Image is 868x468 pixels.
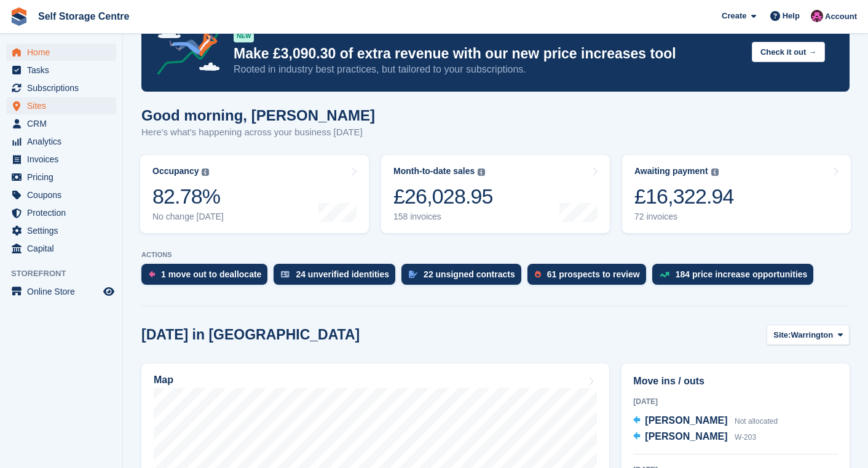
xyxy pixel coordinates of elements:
[27,151,101,168] span: Invoices
[234,30,254,42] div: NEW
[478,169,485,176] img: icon-info-grey-7440780725fd019a000dd9b08b2336e03edf1995a4989e88bcd33f0948082b44.svg
[393,212,493,222] div: 158 invoices
[752,42,825,62] button: Check it out →
[161,269,261,279] div: 1 move out to deallocate
[27,97,101,114] span: Sites
[409,271,417,278] img: contract_signature_icon-13c848040528278c33f63329250d36e43548de30e8caae1d1a13099fd9432cc5.svg
[633,413,778,429] a: [PERSON_NAME] Not allocated
[6,283,116,300] a: menu
[645,415,727,426] span: [PERSON_NAME]
[202,169,209,176] img: icon-info-grey-7440780725fd019a000dd9b08b2336e03edf1995a4989e88bcd33f0948082b44.svg
[27,44,101,61] span: Home
[634,166,708,176] div: Awaiting payment
[296,269,389,279] div: 24 unverified identities
[722,10,746,22] span: Create
[6,44,116,61] a: menu
[27,222,101,239] span: Settings
[633,396,838,407] div: [DATE]
[773,329,791,341] span: Site:
[401,264,527,291] a: 22 unsigned contracts
[633,374,838,389] h2: Move ins / outs
[811,10,823,22] img: Ben Scott
[633,429,756,445] a: [PERSON_NAME] W-203
[141,107,375,124] h1: Good morning, [PERSON_NAME]
[622,155,851,233] a: Awaiting payment £16,322.94 72 invoices
[6,79,116,97] a: menu
[535,271,541,278] img: prospect-51fa495bee0391a8d652442698ab0144808aea92771e9ea1ae160a38d050c398.svg
[735,417,778,426] span: Not allocated
[152,184,224,209] div: 82.78%
[634,184,734,209] div: £16,322.94
[10,7,28,26] img: stora-icon-8386f47178a22dfd0bd8f6a31ec36ba5ce8667c1dd55bd0f319d3a0aa187defe.svg
[27,115,101,132] span: CRM
[27,79,101,97] span: Subscriptions
[652,264,820,291] a: 184 price increase opportunities
[547,269,640,279] div: 61 prospects to review
[234,63,742,76] p: Rooted in industry best practices, but tailored to your subscriptions.
[141,251,850,259] p: ACTIONS
[791,329,833,341] span: Warrington
[6,133,116,150] a: menu
[149,271,155,278] img: move_outs_to_deallocate_icon-f764333ba52eb49d3ac5e1228854f67142a1ed5810a6f6cc68b1a99e826820c5.svg
[735,433,756,442] span: W-203
[783,10,800,22] span: Help
[33,6,134,26] a: Self Storage Centre
[147,9,233,79] img: price-adjustments-announcement-icon-8257ccfd72463d97f412b2fc003d46551f7dbcb40ab6d574587a9cd5c0d94...
[101,284,116,299] a: Preview store
[825,10,857,23] span: Account
[274,264,401,291] a: 24 unverified identities
[141,264,274,291] a: 1 move out to deallocate
[152,212,224,222] div: No change [DATE]
[393,166,475,176] div: Month-to-date sales
[676,269,808,279] div: 184 price increase opportunities
[6,186,116,204] a: menu
[6,222,116,239] a: menu
[6,240,116,257] a: menu
[152,166,199,176] div: Occupancy
[6,97,116,114] a: menu
[27,169,101,186] span: Pricing
[527,264,652,291] a: 61 prospects to review
[11,268,122,280] span: Storefront
[27,61,101,79] span: Tasks
[281,271,290,278] img: verify_identity-adf6edd0f0f0b5bbfe63781bf79b02c33cf7c696d77639b501bdc392416b5a36.svg
[767,325,850,345] button: Site: Warrington
[6,61,116,79] a: menu
[141,125,375,140] p: Here's what's happening across your business [DATE]
[234,45,742,63] p: Make £3,090.30 of extra revenue with our new price increases tool
[424,269,515,279] div: 22 unsigned contracts
[141,327,360,343] h2: [DATE] in [GEOGRAPHIC_DATA]
[27,283,101,300] span: Online Store
[381,155,610,233] a: Month-to-date sales £26,028.95 158 invoices
[27,186,101,204] span: Coupons
[6,204,116,221] a: menu
[27,133,101,150] span: Analytics
[660,272,669,277] img: price_increase_opportunities-93ffe204e8149a01c8c9dc8f82e8f89637d9d84a8eef4429ea346261dce0b2c0.svg
[634,212,734,222] div: 72 invoices
[393,184,493,209] div: £26,028.95
[645,431,727,442] span: [PERSON_NAME]
[6,115,116,132] a: menu
[27,204,101,221] span: Protection
[140,155,369,233] a: Occupancy 82.78% No change [DATE]
[6,169,116,186] a: menu
[27,240,101,257] span: Capital
[6,151,116,168] a: menu
[154,375,173,386] h2: Map
[711,169,719,176] img: icon-info-grey-7440780725fd019a000dd9b08b2336e03edf1995a4989e88bcd33f0948082b44.svg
